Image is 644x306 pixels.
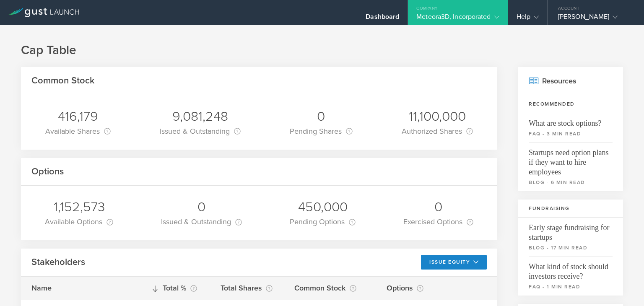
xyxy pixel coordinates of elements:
div: Meteora3D, Incorporated [416,13,499,25]
span: What are stock options? [529,113,613,128]
div: 450,000 [290,198,356,216]
button: Issue Equity [421,255,487,270]
div: 0 [161,198,242,216]
small: faq - 3 min read [529,130,613,137]
small: faq - 1 min read [529,283,613,290]
h2: Options [31,166,64,178]
a: Startups need option plans if they want to hire employeesblog - 6 min read [518,143,623,191]
div: 0 [403,198,473,216]
span: Early stage fundraising for startups [529,218,613,242]
div: Exercised Options [403,216,473,228]
h2: Common Stock [31,75,95,87]
small: blog - 6 min read [529,179,613,186]
div: Name [31,283,146,293]
div: 11,100,000 [402,108,473,125]
div: Total % [147,282,197,294]
div: Available Options [45,216,113,228]
div: 416,179 [45,108,111,125]
div: Issued & Outstanding [161,216,242,228]
a: What kind of stock should investors receive?faq - 1 min read [518,257,623,296]
h2: Resources [518,67,623,95]
div: Common Stock [293,282,356,294]
div: Pending Options [290,216,356,228]
span: What kind of stock should investors receive? [529,257,613,281]
a: Early stage fundraising for startupsblog - 17 min read [518,218,623,257]
div: Dashboard [366,13,399,25]
div: 0 [290,108,353,125]
h3: Recommended [518,95,623,113]
h1: Cap Table [21,42,623,59]
div: Options [377,282,423,294]
div: Authorized Shares [402,125,473,137]
small: blog - 17 min read [529,244,613,252]
h3: Fundraising [518,200,623,218]
div: Available Shares [45,125,111,137]
a: What are stock options?faq - 3 min read [518,113,623,143]
h2: Stakeholders [31,256,85,268]
div: Help [517,13,539,25]
div: Pending Shares [290,125,353,137]
div: 1,152,573 [45,198,113,216]
div: Total Shares [218,282,273,294]
div: 9,081,248 [160,108,241,125]
span: Startups need option plans if they want to hire employees [529,143,613,177]
div: [PERSON_NAME] [558,13,629,25]
div: Issued & Outstanding [160,125,241,137]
